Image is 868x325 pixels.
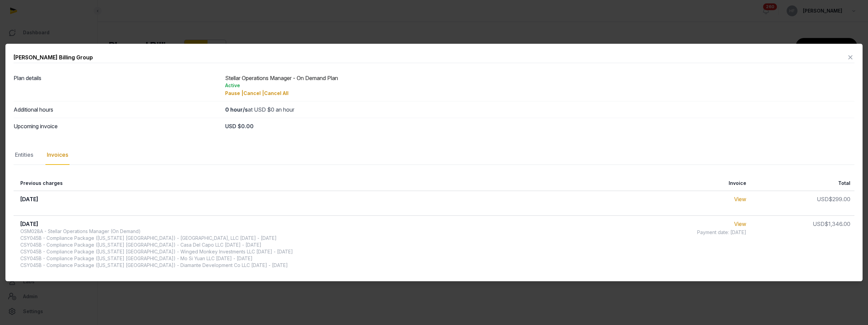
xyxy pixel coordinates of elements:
nav: Tabs [14,145,854,165]
span: Pause | [225,90,243,96]
dt: Additional hours [14,106,220,114]
div: [PERSON_NAME] Billing Group [14,53,93,61]
span: Cancel All [264,90,289,96]
strong: 0 hour/s [225,106,248,113]
th: Invoice [622,176,750,191]
span: Cancel | [243,90,264,96]
a: View [734,196,746,203]
dt: Upcoming invoice [14,122,220,130]
div: Active [225,82,854,89]
div: Entities [14,145,35,165]
div: USD $0.00 [225,122,854,130]
div: Invoices [45,145,70,165]
th: Previous charges [14,176,622,191]
div: at USD $0 an hour [225,106,854,114]
span: $1,346.00 [825,221,850,227]
div: Stellar Operations Manager - On Demand Plan [225,74,854,97]
span: [DATE] [20,221,38,227]
span: USD [817,196,829,203]
span: Payment date: [DATE] [697,229,746,236]
span: $299.00 [829,196,850,203]
th: Total [750,176,854,191]
span: USD [813,221,825,227]
a: View [734,221,746,227]
div: OSM028A - Stellar Operations Manager (On Demand) CSY045B - Compliance Package ([US_STATE] [GEOGRA... [20,228,293,269]
dt: Plan details [14,74,220,97]
span: [DATE] [20,196,38,203]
